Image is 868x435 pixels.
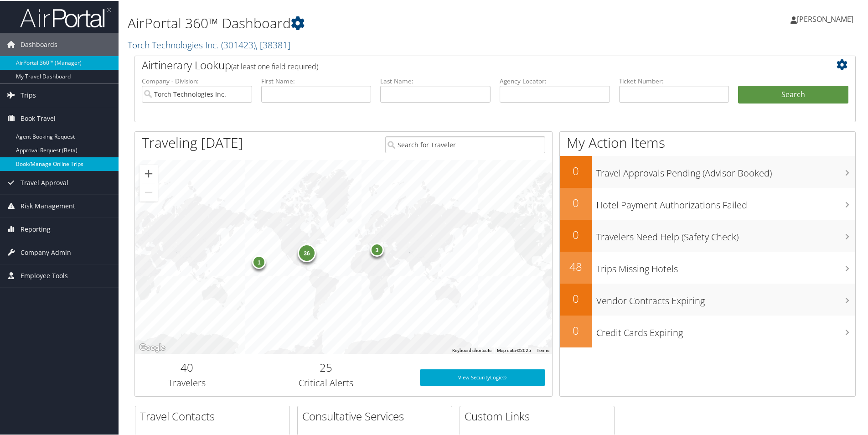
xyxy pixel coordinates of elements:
[21,32,57,55] span: Dashboards
[497,347,531,352] span: Map data ©2025
[560,219,855,251] a: 0Travelers Need Help (Safety Check)
[500,76,610,85] label: Agency Locator:
[298,243,316,261] div: 36
[560,315,855,347] a: 0Credit Cards Expiring
[21,240,71,263] span: Company Admin
[596,193,855,211] h3: Hotel Payment Authorizations Failed
[596,257,855,274] h3: Trips Missing Hotels
[596,225,855,243] h3: Travelers Need Help (Safety Check)
[261,76,372,85] label: First Name:
[21,171,68,193] span: Travel Approval
[560,132,855,151] h1: My Action Items
[221,38,256,50] span: ( 301423 )
[142,359,232,374] h2: 40
[560,187,855,219] a: 0Hotel Payment Authorizations Failed
[465,408,614,423] h2: Custom Links
[596,321,855,338] h3: Credit Cards Expiring
[21,217,51,240] span: Reporting
[246,376,406,388] h3: Critical Alerts
[797,13,853,23] span: [PERSON_NAME]
[738,85,848,103] button: Search
[560,290,592,306] h2: 0
[790,5,863,32] a: [PERSON_NAME]
[385,135,545,152] input: Search for Traveler
[137,341,167,353] a: Open this area in Google Maps (opens a new window)
[128,13,618,32] h1: AirPortal 360™ Dashboard
[128,38,290,50] a: Torch Technologies Inc.
[21,194,75,217] span: Risk Management
[20,6,111,27] img: airportal-logo.png
[560,155,855,187] a: 0Travel Approvals Pending (Advisor Booked)
[256,38,290,50] span: , [ 38381 ]
[420,368,545,385] a: View SecurityLogic®
[560,194,592,210] h2: 0
[596,289,855,306] h3: Vendor Contracts Expiring
[139,164,158,182] button: Zoom in
[21,264,68,286] span: Employee Tools
[142,376,232,388] h3: Travelers
[560,226,592,242] h2: 0
[560,251,855,283] a: 48Trips Missing Hotels
[596,161,855,179] h3: Travel Approvals Pending (Advisor Booked)
[142,132,243,151] h1: Traveling [DATE]
[370,242,384,255] div: 3
[137,341,167,353] img: Google
[140,408,289,423] h2: Travel Contacts
[537,347,549,352] a: Terms (opens in new tab)
[302,408,452,423] h2: Consultative Services
[452,347,491,353] button: Keyboard shortcuts
[231,61,318,71] span: (at least one field required)
[142,57,788,72] h2: Airtinerary Lookup
[560,162,592,178] h2: 0
[619,76,729,85] label: Ticket Number:
[21,83,36,106] span: Trips
[253,254,266,268] div: 1
[246,359,406,374] h2: 25
[21,106,56,129] span: Book Travel
[560,322,592,337] h2: 0
[142,76,252,85] label: Company - Division:
[560,283,855,315] a: 0Vendor Contracts Expiring
[139,182,158,201] button: Zoom out
[560,258,592,274] h2: 48
[380,76,491,85] label: Last Name:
